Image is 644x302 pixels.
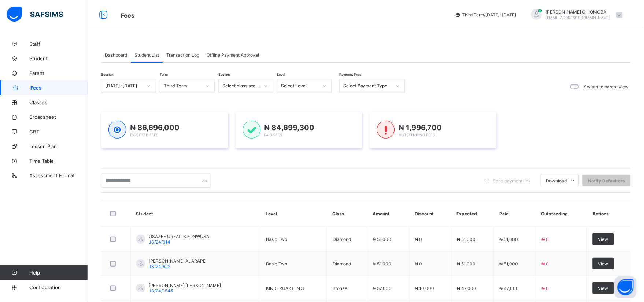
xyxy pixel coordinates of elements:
[373,261,392,267] span: ₦ 51,000
[207,52,259,58] span: Offline Payment Approval
[260,200,327,227] th: Level
[131,200,260,227] th: Student
[264,133,282,137] span: Paid Fees
[399,123,442,132] span: ₦ 1,996,700
[343,83,392,89] div: Select Payment Type
[29,99,88,105] span: Classes
[121,12,134,19] span: Fees
[598,286,608,291] span: View
[29,41,88,47] span: Staff
[7,7,63,22] img: safsims
[536,200,587,227] th: Outstanding
[108,121,126,139] img: expected-1.03dd87d44185fb6c27cc9b2570c10499.svg
[415,237,422,242] span: ₦ 0
[546,15,611,20] span: [EMAIL_ADDRESS][DOMAIN_NAME]
[149,288,173,294] span: JS/24/1545
[30,85,88,91] span: Fees
[615,276,637,298] button: Open asap
[500,237,518,242] span: ₦ 51,000
[457,237,476,242] span: ₦ 51,000
[130,123,179,132] span: ₦ 86,696,000
[367,200,409,227] th: Amount
[149,264,170,269] span: JS/24/622
[415,261,422,267] span: ₦ 0
[164,83,201,89] div: Third Term
[587,200,631,227] th: Actions
[105,52,127,58] span: Dashboard
[500,261,518,267] span: ₦ 51,000
[134,52,159,58] span: Student List
[399,133,435,137] span: Outstanding Fees
[333,286,347,291] span: Bronze
[409,200,451,227] th: Discount
[327,200,367,227] th: Class
[542,286,549,291] span: ₦ 0
[130,133,158,137] span: Expected Fees
[333,237,351,242] span: Diamond
[222,83,260,89] div: Select class section
[277,72,285,76] span: Level
[494,200,536,227] th: Paid
[546,9,611,15] span: [PERSON_NAME] OHIOMOBA
[584,84,629,90] label: Switch to parent view
[149,283,221,288] span: [PERSON_NAME] [PERSON_NAME]
[101,72,113,76] span: Session
[29,158,88,164] span: Time Table
[29,129,88,135] span: CBT
[373,237,392,242] span: ₦ 51,000
[457,261,476,267] span: ₦ 51,000
[451,200,494,227] th: Expected
[264,123,315,132] span: ₦ 84,699,300
[29,56,88,61] span: Student
[105,83,143,89] div: [DATE]-[DATE]
[524,9,626,21] div: Martha OHIOMOBA
[500,286,519,291] span: ₦ 47,000
[493,178,531,184] span: Send payment link
[29,173,88,178] span: Assessment Format
[415,286,434,291] span: ₦ 10,000
[29,70,88,76] span: Parent
[588,178,625,184] span: Notify Defaulters
[160,72,168,76] span: Term
[546,178,567,184] span: Download
[149,258,206,264] span: [PERSON_NAME] ALARAPE
[266,261,287,267] span: Basic Two
[281,83,318,89] div: Select Level
[598,261,608,267] span: View
[243,121,261,139] img: paid-1.3eb1404cbcb1d3b736510a26bbfa3ccb.svg
[266,237,287,242] span: Basic Two
[542,237,549,242] span: ₦ 0
[266,286,304,291] span: KINDERGARTEN 3
[218,72,230,76] span: Section
[29,143,88,149] span: Lesson Plan
[455,12,517,18] span: session/term information
[333,261,351,267] span: Diamond
[377,121,395,139] img: outstanding-1.146d663e52f09953f639664a84e30106.svg
[29,284,88,290] span: Configuration
[29,270,88,276] span: Help
[339,72,361,76] span: Payment Type
[166,52,199,58] span: Transaction Log
[373,286,392,291] span: ₦ 57,000
[29,114,88,120] span: Broadsheet
[149,234,209,239] span: OSAZEE GREAT IKPONWOSA
[542,261,549,267] span: ₦ 0
[598,237,608,242] span: View
[457,286,477,291] span: ₦ 47,000
[149,239,170,245] span: JS/24/614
